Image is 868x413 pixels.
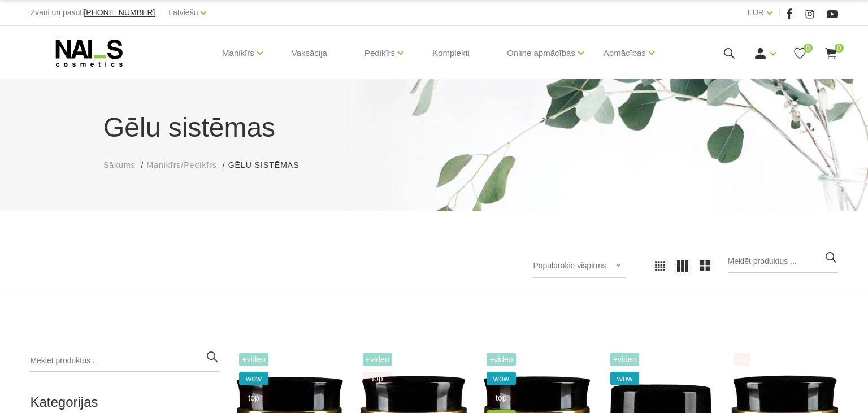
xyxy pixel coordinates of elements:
span: wow [239,372,268,385]
a: 0 [824,46,838,60]
span: | [778,6,780,20]
h2: Kategorijas [30,395,219,410]
span: +Video [610,353,640,366]
span: +Video [363,353,392,366]
a: Sākums [103,159,136,171]
li: Gēlu sistēmas [228,159,311,171]
span: 0 [804,44,813,53]
input: Meklēt produktus ... [728,250,838,273]
a: Komplekti [423,26,479,80]
a: Manikīrs [222,31,254,76]
span: top [239,391,268,405]
span: Populārākie vispirms [533,261,606,270]
a: Pedikīrs [364,31,395,76]
span: 0 [835,44,844,53]
span: Manikīrs/Pedikīrs [146,160,216,169]
h1: Gēlu sistēmas [103,107,765,148]
a: Manikīrs/Pedikīrs [146,159,216,171]
span: | [160,6,163,20]
span: top [363,372,392,385]
a: Latviešu [168,6,198,19]
a: EUR [747,6,764,19]
span: +Video [487,353,516,366]
a: Vaksācija [283,26,336,80]
a: Apmācības [604,31,646,76]
span: top [487,391,516,405]
span: [PHONE_NUMBER] [84,8,155,17]
a: 0 [793,46,807,60]
div: Zvani un pasūti [30,6,155,20]
span: wow [610,372,640,385]
span: Sākums [103,160,136,169]
span: wow [487,372,516,385]
span: top [734,353,750,366]
span: +Video [239,353,268,366]
a: Online apmācības [507,31,575,76]
input: Meklēt produktus ... [30,350,219,372]
a: [PHONE_NUMBER] [84,8,155,17]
